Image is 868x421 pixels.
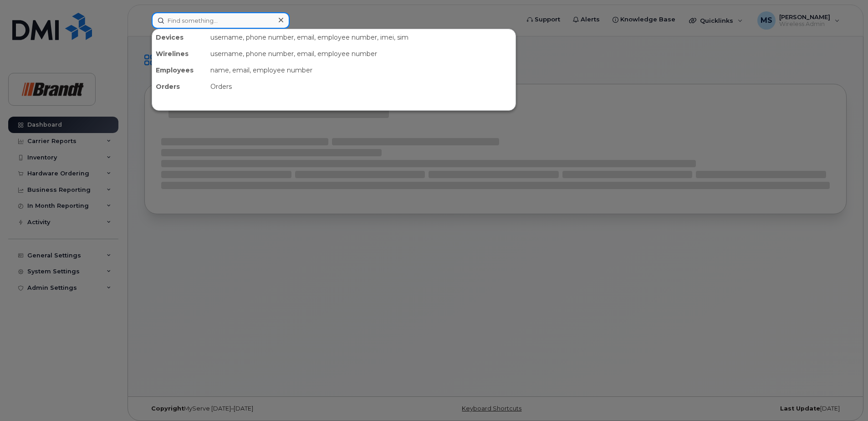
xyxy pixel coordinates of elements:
[152,46,207,62] div: Wirelines
[207,46,516,62] div: username, phone number, email, employee number
[152,29,207,46] div: Devices
[152,62,207,78] div: Employees
[207,62,516,78] div: name, email, employee number
[207,29,516,46] div: username, phone number, email, employee number, imei, sim
[207,78,516,95] div: Orders
[152,78,207,95] div: Orders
